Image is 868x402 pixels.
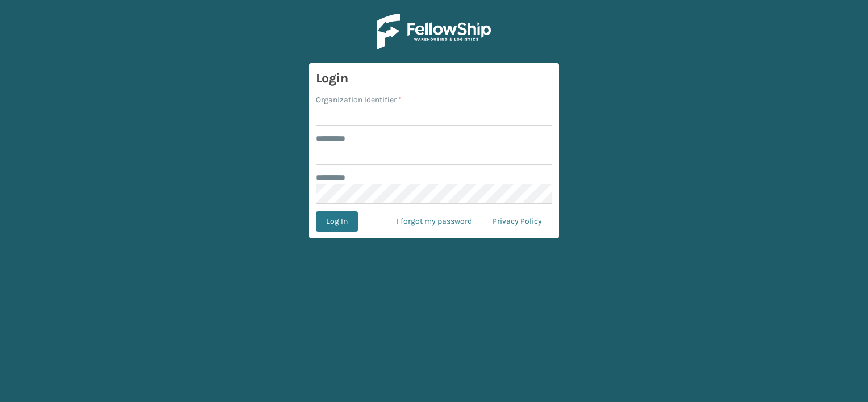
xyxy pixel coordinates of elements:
[386,211,482,232] a: I forgot my password
[316,94,402,106] label: Organization Identifier
[377,14,491,49] img: Logo
[316,211,358,232] button: Log In
[316,70,552,87] h3: Login
[482,211,552,232] a: Privacy Policy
